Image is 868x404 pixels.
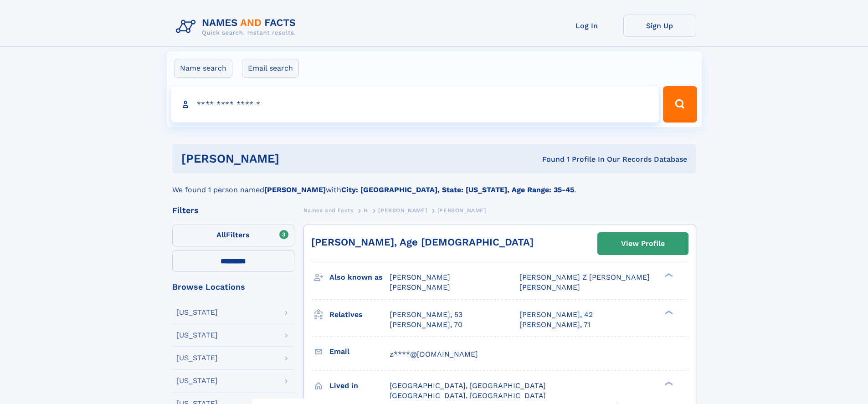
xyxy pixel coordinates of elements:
[172,174,696,195] div: We found 1 person named with .
[437,207,486,214] span: [PERSON_NAME]
[411,154,687,164] div: Found 1 Profile In Our Records Database
[181,153,411,164] h1: [PERSON_NAME]
[172,225,294,246] label: Filters
[621,233,665,254] div: View Profile
[176,332,218,339] div: [US_STATE]
[329,270,390,285] h3: Also known as
[174,59,232,78] label: Name search
[329,307,390,322] h3: Relatives
[390,310,462,320] a: [PERSON_NAME], 53
[176,309,218,316] div: [US_STATE]
[663,380,673,386] div: ❯
[519,320,591,330] a: [PERSON_NAME], 71
[329,378,390,394] h3: Lived in
[176,377,218,384] div: [US_STATE]
[364,207,368,214] span: H
[172,206,294,215] div: Filters
[242,59,299,78] label: Email search
[390,381,546,390] span: [GEOGRAPHIC_DATA], [GEOGRAPHIC_DATA]
[519,310,593,320] a: [PERSON_NAME], 42
[598,233,688,255] a: View Profile
[176,354,218,362] div: [US_STATE]
[390,283,450,291] span: [PERSON_NAME]
[390,391,546,400] span: [GEOGRAPHIC_DATA], [GEOGRAPHIC_DATA]
[364,205,368,216] a: H
[264,185,326,194] b: [PERSON_NAME]
[390,273,450,281] span: [PERSON_NAME]
[329,344,390,359] h3: Email
[550,15,623,37] a: Log In
[663,86,697,123] button: Search Button
[216,230,226,239] span: All
[378,205,427,216] a: [PERSON_NAME]
[171,86,659,123] input: search input
[311,236,534,248] a: [PERSON_NAME], Age [DEMOGRAPHIC_DATA]
[341,185,574,194] b: City: [GEOGRAPHIC_DATA], State: [US_STATE], Age Range: 35-45
[623,15,696,37] a: Sign Up
[519,283,580,291] span: [PERSON_NAME]
[663,309,673,315] div: ❯
[172,283,294,291] div: Browse Locations
[172,15,303,39] img: Logo Names and Facts
[519,273,650,281] span: [PERSON_NAME] Z [PERSON_NAME]
[663,272,673,278] div: ❯
[390,320,462,330] a: [PERSON_NAME], 70
[378,207,427,214] span: [PERSON_NAME]
[303,205,354,216] a: Names and Facts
